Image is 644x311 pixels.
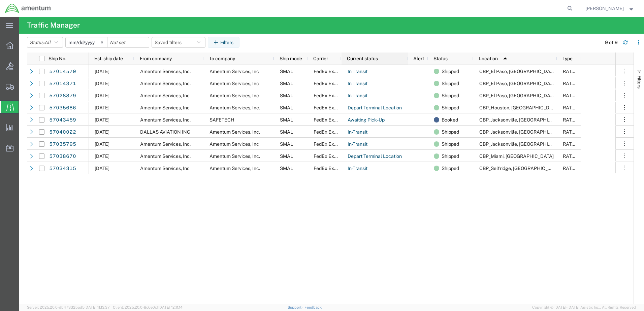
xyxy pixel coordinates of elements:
span: RATED [563,153,578,159]
img: logo [5,3,51,13]
span: FedEx Express [314,166,346,171]
span: 10/06/2025 [95,105,109,110]
span: Amentum Services, Inc [210,69,259,74]
a: 57043459 [49,115,76,126]
span: CBP_Jacksonville, FL_EJA [479,141,567,147]
span: 10/02/2025 [95,81,109,86]
span: 10/03/2025 [95,93,109,98]
span: Server: 2025.20.0-db47332bad5 [27,305,110,309]
button: Saved filters [152,37,205,48]
span: SMAL [280,166,293,171]
span: FedEx Express [314,93,346,98]
a: Support [288,305,304,309]
a: 57028879 [49,91,76,101]
span: RATED [563,117,578,123]
a: 57034315 [49,163,76,174]
span: DALLAS AVIATION INC [140,129,190,135]
span: RATED [563,166,578,171]
span: CBP_El Paso, TX_ELP [479,69,557,74]
input: Not set [66,37,107,47]
a: In-Transit [347,91,368,101]
span: Amentum Services, Inc. [210,153,260,159]
a: 57038670 [49,151,76,162]
span: RATED [563,81,578,86]
a: 57014371 [49,78,76,89]
span: SMAL [280,129,293,135]
span: Amentum Services, Inc. [140,81,191,86]
span: Shipped [442,65,459,77]
span: CBP_Jacksonville, FL_EJA [479,117,567,123]
span: SMAL [280,117,293,123]
span: FedEx Express [314,69,346,74]
span: RATED [563,129,578,135]
a: In-Transit [347,78,368,89]
a: 57040022 [49,127,76,138]
span: From company [140,56,172,61]
span: Current status [347,56,378,61]
button: Status:All [27,37,63,48]
span: SAFETECH [210,117,234,123]
span: CBP_El Paso, TX_ELP [479,81,557,86]
span: Filters [637,75,642,89]
span: Status [433,56,448,61]
span: Amentum Services, Inc [210,93,259,98]
span: FedEx Express [314,153,346,159]
a: 57014579 [49,66,76,77]
span: Amentum Services, Inc. [140,141,191,147]
span: RATED [563,93,578,98]
span: Amentum Services, Inc. [210,129,260,135]
span: Shipped [442,162,459,174]
span: CBP_Houston, TX_EHO [479,105,559,110]
span: Amentum Services, Inc [210,141,259,147]
span: 10/06/2025 [95,153,109,159]
span: FedEx Express [314,129,346,135]
a: In-Transit [347,139,368,150]
span: CBP_Selfridge, MI_Great Lakes_DTM [479,166,588,171]
a: Feedback [304,305,322,309]
span: Amentum Services, Inc [210,81,259,86]
span: CBP_Miami, FL_EMI [479,153,554,159]
span: Amentum Services, Inc. [140,117,191,123]
span: Amentum Services, Inc. [140,153,191,159]
span: SMAL [280,105,293,110]
a: Awaiting Pick-Up [347,115,385,126]
span: Amentum Services, Inc. [210,105,260,110]
span: FedEx Express [314,105,346,110]
span: 10/06/2025 [95,166,109,171]
span: Carrier [313,56,328,61]
span: Amentum Services, Inc [140,93,190,98]
span: All [45,40,51,45]
span: Location [479,56,498,61]
button: [PERSON_NAME] [585,4,635,12]
span: Ship No. [49,56,66,61]
a: In-Transit [347,127,368,138]
span: Norma Scott [585,5,624,12]
img: arrow-dropup.svg [500,53,511,64]
span: SMAL [280,141,293,147]
span: Type [562,56,573,61]
span: CBP_Jacksonville, FL_EJA [479,129,567,135]
span: Amentum Services, Inc [140,105,190,110]
a: 57035686 [49,103,76,113]
span: 10/06/2025 [95,129,109,135]
span: SMAL [280,81,293,86]
span: Copyright © [DATE]-[DATE] Agistix Inc., All Rights Reserved [532,305,636,310]
span: FedEx Express [314,117,346,123]
span: Client: 2025.20.0-8c6e0cf [113,305,183,309]
span: 10/07/2025 [95,117,109,123]
h4: Traffic Manager [27,17,80,34]
span: Shipped [442,150,459,162]
a: Depart Terminal Location [347,103,402,113]
span: FedEx Express [314,141,346,147]
a: In-Transit [347,66,368,77]
span: Amentum Services, Inc [140,166,190,171]
span: Amentum Services, Inc. [140,69,191,74]
span: SMAL [280,153,293,159]
span: Alert [413,56,424,61]
span: SMAL [280,69,293,74]
span: [DATE] 12:11:14 [158,305,183,309]
span: Shipped [442,77,459,90]
input: Not set [107,37,149,47]
span: Shipped [442,102,459,114]
span: Shipped [442,126,459,138]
